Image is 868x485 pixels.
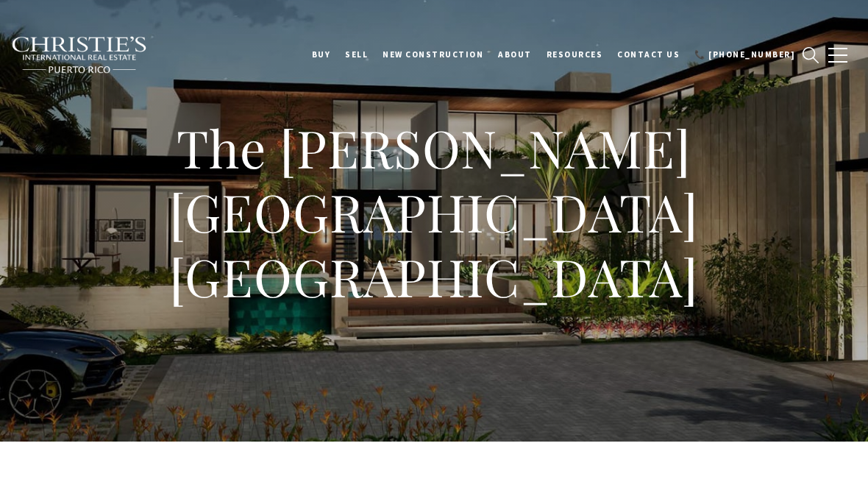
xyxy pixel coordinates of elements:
[383,49,483,60] span: New Construction
[305,36,338,73] a: BUY
[338,36,375,73] a: SELL
[687,36,803,73] a: 📞 [PHONE_NUMBER]
[375,36,491,73] a: New Construction
[11,36,148,74] img: Christie's International Real Estate black text logo
[539,36,611,73] a: Resources
[694,49,795,60] span: 📞 [PHONE_NUMBER]
[491,36,539,73] a: About
[617,49,680,60] span: Contact Us
[140,116,728,309] h1: The [PERSON_NAME][GEOGRAPHIC_DATA] [GEOGRAPHIC_DATA]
